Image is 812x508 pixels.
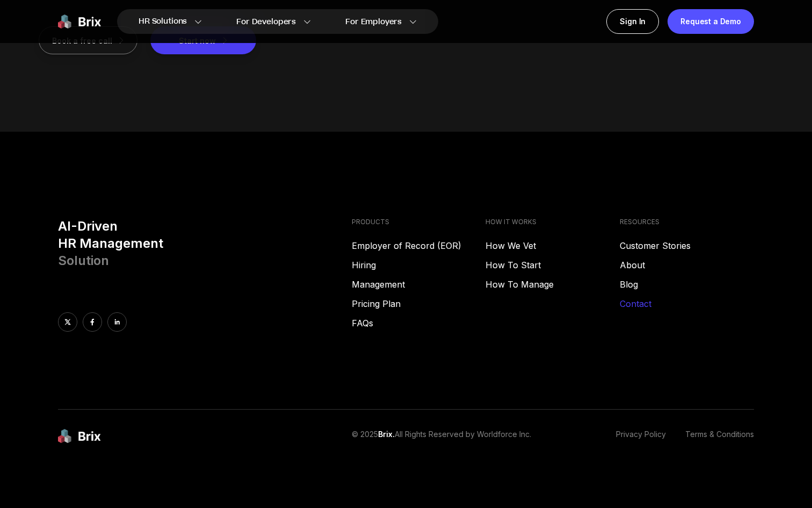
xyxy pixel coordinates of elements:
h4: HOW IT WORKS [485,218,620,226]
a: Terms & Conditions [685,429,754,443]
a: Customer Stories [620,239,754,252]
a: How To Manage [485,278,620,291]
a: How We Vet [485,239,620,252]
a: FAQs [352,317,486,330]
a: About [620,259,754,271]
a: Employer of Record (EOR) [352,239,486,252]
a: Start now [150,35,256,46]
span: For Employers [345,16,402,27]
a: Hiring [352,259,486,271]
a: How To Start [485,259,620,271]
span: Solution [58,253,109,268]
span: HR Solutions [139,13,187,30]
h4: PRODUCTS [352,218,486,226]
img: brix [58,429,101,443]
a: Pricing Plan [352,297,486,310]
a: Contact [620,297,754,310]
span: For Developers [236,16,296,27]
span: Brix. [378,430,395,439]
h3: AI-Driven HR Management [58,218,343,269]
p: © 2025 All Rights Reserved by Worldforce Inc. [352,429,531,443]
a: Request a Demo [668,9,754,34]
h4: RESOURCES [620,218,754,226]
a: Sign In [606,9,659,34]
a: Management [352,278,486,291]
a: Privacy Policy [616,429,666,443]
a: Blog [620,278,754,291]
a: Book a free call [39,35,150,46]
